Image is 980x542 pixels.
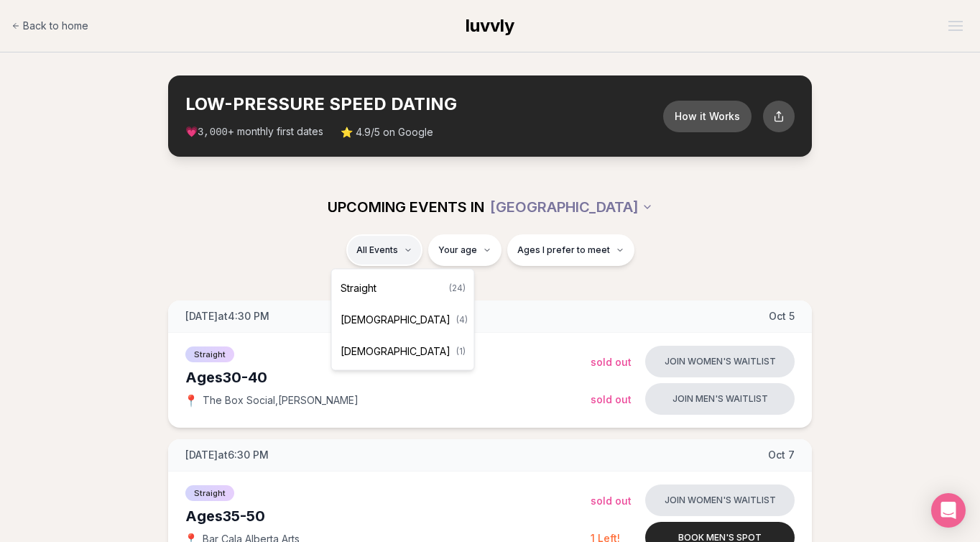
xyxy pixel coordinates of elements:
[456,314,468,326] span: ( 4 )
[449,283,466,294] span: ( 24 )
[456,346,466,357] span: ( 1 )
[341,313,450,327] span: [DEMOGRAPHIC_DATA]
[341,344,450,359] span: [DEMOGRAPHIC_DATA]
[341,281,376,295] span: Straight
